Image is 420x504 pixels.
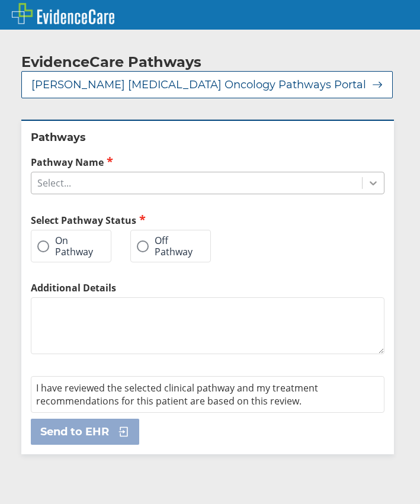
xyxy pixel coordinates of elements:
[31,78,366,92] span: [PERSON_NAME] [MEDICAL_DATA] Oncology Pathways Portal
[31,213,230,227] h2: Select Pathway Status
[31,419,139,445] button: Send to EHR
[31,281,384,294] label: Additional Details
[36,381,318,407] span: I have reviewed the selected clinical pathway and my treatment recommendations for this patient a...
[37,235,93,257] label: On Pathway
[37,176,71,190] div: Select...
[31,155,384,169] label: Pathway Name
[31,130,384,145] h2: Pathways
[21,53,201,71] h2: EvidenceCare Pathways
[40,425,109,439] span: Send to EHR
[12,3,114,24] img: EvidenceCare
[21,71,393,98] button: [PERSON_NAME] [MEDICAL_DATA] Oncology Pathways Portal
[137,235,193,257] label: Off Pathway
